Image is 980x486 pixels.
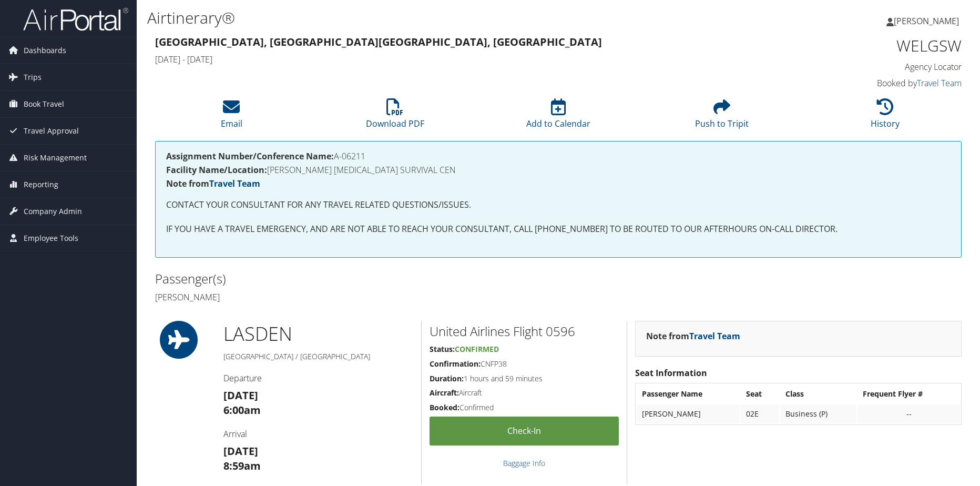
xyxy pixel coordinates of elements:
h2: United Airlines Flight 0596 [430,322,619,340]
strong: 8:59am [223,459,261,473]
td: 02E [741,404,779,423]
span: Company Admin [24,198,82,225]
span: Trips [24,64,42,90]
a: Travel Team [209,178,260,189]
a: Check-in [430,417,619,445]
th: Seat [741,384,779,403]
th: Class [780,384,856,403]
h4: [PERSON_NAME] [155,291,550,303]
span: Confirmed [455,344,499,354]
h5: Confirmed [430,402,619,413]
h5: CNFP38 [430,359,619,369]
a: Add to Calendar [526,104,590,129]
h1: WELGSW [772,35,962,57]
h4: Departure [223,372,413,384]
span: Dashboards [24,37,66,64]
h2: Passenger(s) [155,270,550,288]
span: Risk Management [24,145,87,171]
strong: Note from [166,178,260,189]
span: Reporting [24,171,58,198]
strong: [GEOGRAPHIC_DATA], [GEOGRAPHIC_DATA] [GEOGRAPHIC_DATA], [GEOGRAPHIC_DATA] [155,35,602,49]
th: Frequent Flyer # [857,384,960,403]
a: Baggage Info [503,458,545,468]
a: Travel Team [689,330,740,342]
strong: Confirmation: [430,359,481,369]
td: [PERSON_NAME] [637,404,740,423]
h1: LAS DEN [223,321,413,347]
h1: Airtinerary® [147,7,696,29]
h5: Aircraft [430,388,619,398]
h4: A-06211 [166,152,951,160]
strong: Aircraft: [430,388,459,398]
strong: Duration: [430,373,464,383]
strong: Seat Information [635,367,707,379]
a: History [871,104,900,129]
th: Passenger Name [637,384,740,403]
span: [PERSON_NAME] [894,15,959,27]
strong: Status: [430,344,455,354]
a: [PERSON_NAME] [886,5,969,37]
strong: Assignment Number/Conference Name: [166,150,334,162]
img: airportal-logo.png [23,7,128,32]
strong: Booked: [430,402,460,412]
h5: 1 hours and 59 minutes [430,373,619,384]
span: Travel Approval [24,118,79,144]
h4: [PERSON_NAME] [MEDICAL_DATA] SURVIVAL CEN [166,166,951,174]
p: CONTACT YOUR CONSULTANT FOR ANY TRAVEL RELATED QUESTIONS/ISSUES. [166,198,951,212]
span: Book Travel [24,91,64,117]
p: IF YOU HAVE A TRAVEL EMERGENCY, AND ARE NOT ABLE TO REACH YOUR CONSULTANT, CALL [PHONE_NUMBER] TO... [166,222,951,236]
a: Download PDF [366,104,424,129]
h5: [GEOGRAPHIC_DATA] / [GEOGRAPHIC_DATA] [223,351,413,362]
h4: [DATE] - [DATE] [155,54,756,65]
span: Employee Tools [24,225,78,251]
strong: [DATE] [223,388,258,402]
a: Travel Team [917,77,962,89]
strong: [DATE] [223,444,258,458]
div: -- [863,409,955,419]
strong: 6:00am [223,403,261,417]
strong: Note from [646,330,740,342]
a: Push to Tripit [695,104,749,129]
h4: Arrival [223,428,413,440]
strong: Facility Name/Location: [166,164,267,176]
td: Business (P) [780,404,856,423]
a: Email [221,104,242,129]
h4: Agency Locator [772,61,962,73]
h4: Booked by [772,77,962,89]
